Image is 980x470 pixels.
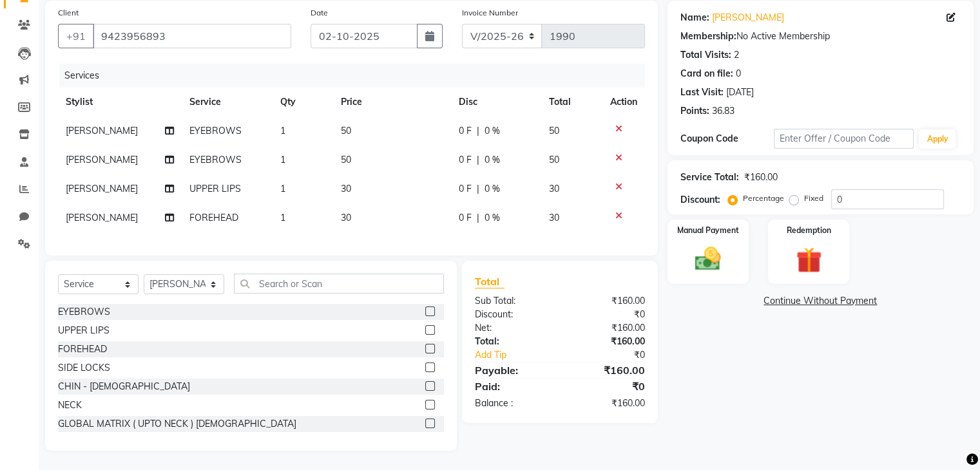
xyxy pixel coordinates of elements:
div: Coupon Code [680,132,774,146]
div: Net: [465,321,560,335]
span: 0 F [459,124,472,138]
div: Payable: [465,362,560,378]
div: 36.83 [712,104,735,118]
label: Date [311,7,328,19]
div: Points: [680,104,709,118]
span: Total [475,275,504,288]
div: Paid: [465,379,560,394]
span: 0 % [485,182,500,196]
div: ₹160.00 [560,321,655,335]
label: Percentage [743,193,784,204]
span: 0 % [485,211,500,225]
span: | [477,211,479,225]
span: [PERSON_NAME] [66,154,138,165]
input: Enter Offer / Coupon Code [774,129,914,149]
span: 50 [549,154,559,165]
div: Sub Total: [465,294,560,308]
span: [PERSON_NAME] [66,212,138,223]
div: Total: [465,335,560,348]
span: 0 % [485,153,500,167]
div: Discount: [465,308,560,321]
div: ₹0 [575,348,654,362]
th: Stylist [58,88,182,117]
th: Total [541,88,602,117]
span: EYEBROWS [189,125,242,136]
input: Search or Scan [234,274,444,294]
th: Service [182,88,273,117]
span: 50 [341,125,351,136]
img: _cash.svg [687,244,729,274]
div: Balance : [465,397,560,410]
span: 50 [341,154,351,165]
span: 30 [341,183,351,194]
span: 1 [280,183,285,194]
span: 0 F [459,211,472,225]
a: [PERSON_NAME] [712,11,784,24]
span: 1 [280,125,285,136]
button: +91 [58,24,94,48]
div: ₹0 [560,308,655,321]
div: ₹160.00 [560,335,655,348]
span: 1 [280,154,285,165]
span: 30 [549,183,559,194]
label: Manual Payment [677,225,739,236]
div: ₹160.00 [560,397,655,410]
div: Name: [680,11,709,24]
span: [PERSON_NAME] [66,183,138,194]
div: NECK [58,399,82,412]
label: Client [58,7,79,19]
span: EYEBROWS [189,154,242,165]
button: Apply [919,129,956,149]
div: UPPER LIPS [58,324,110,337]
div: Total Visits: [680,48,731,62]
div: 2 [734,48,739,62]
span: 50 [549,125,559,136]
span: [PERSON_NAME] [66,125,138,136]
div: FOREHEAD [58,343,107,356]
th: Qty [273,88,333,117]
span: 1 [280,212,285,223]
div: ₹160.00 [560,294,655,308]
div: Service Total: [680,171,739,184]
div: ₹160.00 [744,171,778,184]
div: SIDE LOCKS [58,361,110,375]
span: 0 F [459,153,472,167]
div: 0 [736,67,741,80]
th: Action [602,88,645,117]
label: Fixed [804,193,823,204]
a: Continue Without Payment [670,294,971,308]
span: 30 [341,212,351,223]
label: Invoice Number [462,7,518,19]
div: GLOBAL MATRIX ( UPTO NECK ) [DEMOGRAPHIC_DATA] [58,417,296,431]
div: Services [59,64,655,88]
div: ₹160.00 [560,362,655,378]
span: UPPER LIPS [189,183,241,194]
span: 30 [549,212,559,223]
div: EYEBROWS [58,305,110,319]
div: Card on file: [680,67,733,80]
span: | [477,153,479,167]
span: 0 F [459,182,472,196]
img: _gift.svg [788,244,830,276]
div: [DATE] [726,86,754,99]
th: Price [333,88,451,117]
input: Search by Name/Mobile/Email/Code [93,24,291,48]
span: | [477,124,479,138]
div: No Active Membership [680,30,961,43]
th: Disc [451,88,541,117]
span: FOREHEAD [189,212,238,223]
div: Last Visit: [680,86,724,99]
div: ₹0 [560,379,655,394]
div: CHIN - [DEMOGRAPHIC_DATA] [58,380,190,393]
div: Membership: [680,30,736,43]
label: Redemption [787,225,831,236]
span: 0 % [485,124,500,138]
span: | [477,182,479,196]
div: Discount: [680,193,720,207]
a: Add Tip [465,348,575,362]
